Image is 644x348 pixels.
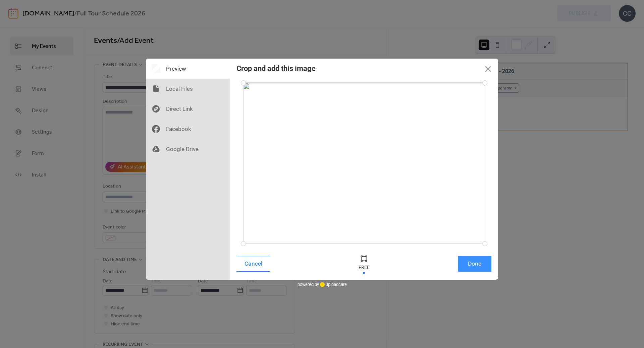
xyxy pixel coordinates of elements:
[146,139,230,159] div: Google Drive
[298,280,347,290] div: powered by
[319,282,347,287] a: uploadcare
[478,59,498,79] button: Close
[146,119,230,139] div: Facebook
[458,256,491,272] button: Done
[146,79,230,99] div: Local Files
[236,64,316,73] div: Crop and add this image
[146,99,230,119] div: Direct Link
[236,256,270,272] button: Cancel
[146,59,230,79] div: Preview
